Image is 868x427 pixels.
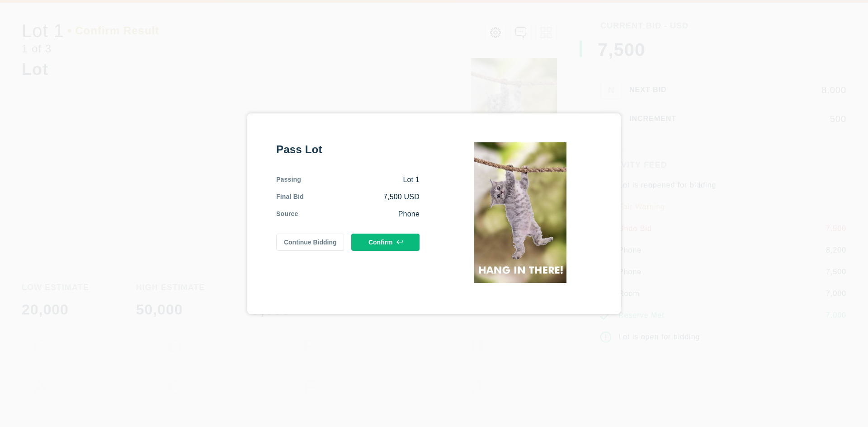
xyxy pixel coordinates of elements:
button: Confirm [351,234,420,251]
div: Lot 1 [301,175,420,185]
div: Final Bid [276,192,304,202]
div: Pass Lot [276,142,420,157]
div: 7,500 USD [304,192,420,202]
button: Continue Bidding [276,234,344,251]
div: Phone [298,209,420,219]
div: Source [276,209,298,219]
div: Passing [276,175,301,185]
